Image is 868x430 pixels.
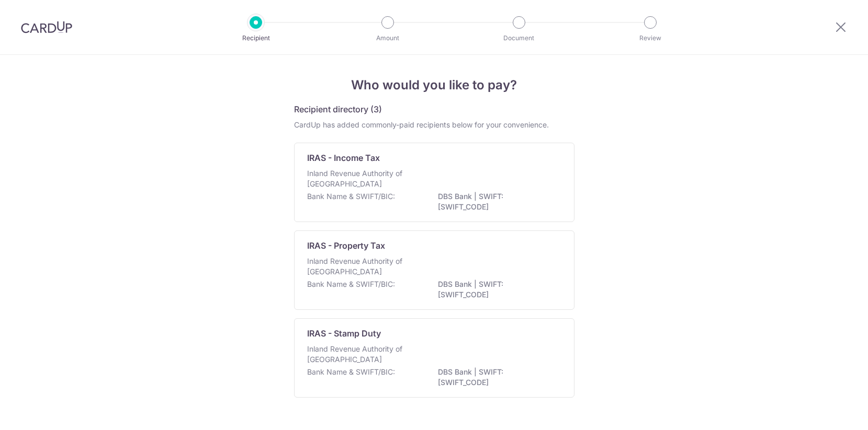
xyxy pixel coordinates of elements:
img: CardUp [21,21,72,33]
p: Bank Name & SWIFT/BIC: [307,367,395,377]
p: Amount [349,33,426,43]
p: Bank Name & SWIFT/BIC: [307,279,395,289]
p: Inland Revenue Authority of [GEOGRAPHIC_DATA] [307,344,418,365]
p: DBS Bank | SWIFT: [SWIFT_CODE] [438,279,555,300]
p: DBS Bank | SWIFT: [SWIFT_CODE] [438,191,555,212]
p: Review [612,33,689,43]
h5: Recipient directory (3) [294,103,382,115]
p: Bank Name & SWIFT/BIC: [307,191,395,202]
p: Inland Revenue Authority of [GEOGRAPHIC_DATA] [307,256,418,277]
p: Document [480,33,558,43]
p: IRAS - Property Tax [307,239,385,252]
p: Recipient [217,33,295,43]
h4: Who would you like to pay? [294,76,574,95]
p: DBS Bank | SWIFT: [SWIFT_CODE] [438,367,555,388]
p: Inland Revenue Authority of [GEOGRAPHIC_DATA] [307,168,418,189]
div: CardUp has added commonly-paid recipients below for your convenience. [294,120,574,130]
p: IRAS - Income Tax [307,152,380,164]
p: IRAS - Stamp Duty [307,327,381,340]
